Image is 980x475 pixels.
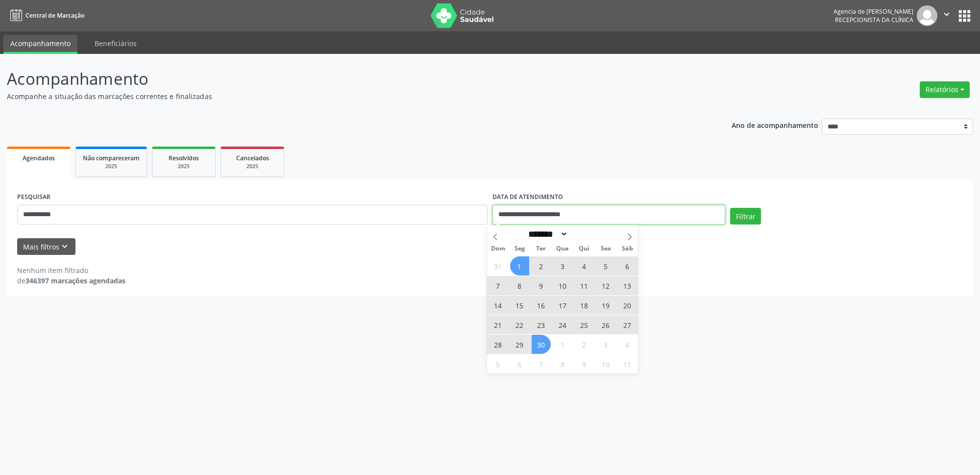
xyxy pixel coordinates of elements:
button: Mais filtroskeyboard_arrow_down [17,238,75,255]
span: Setembro 15, 2025 [510,296,529,315]
i: keyboard_arrow_down [59,241,70,252]
span: Setembro 21, 2025 [489,315,508,334]
span: Setembro 7, 2025 [489,276,508,295]
div: 2025 [83,163,140,170]
a: Beneficiários [88,35,144,52]
span: Outubro 6, 2025 [510,354,529,374]
span: Setembro 12, 2025 [596,276,615,295]
span: Agendados [23,154,55,162]
span: Central de Marcação [25,11,84,20]
span: Setembro 10, 2025 [553,276,572,295]
span: Setembro 27, 2025 [618,315,637,334]
span: Setembro 29, 2025 [510,335,529,354]
button: Filtrar [730,208,761,225]
span: Sex [595,246,616,252]
label: DATA DE ATENDIMENTO [492,190,563,205]
span: Setembro 28, 2025 [489,335,508,354]
span: Setembro 24, 2025 [553,315,572,334]
span: Cancelados [236,154,269,162]
span: Setembro 3, 2025 [553,256,572,275]
a: Acompanhamento [3,35,77,54]
div: 2025 [228,163,277,170]
span: Setembro 23, 2025 [532,315,551,334]
button:  [937,5,956,26]
span: Resolvidos [169,154,199,162]
span: Outubro 7, 2025 [532,354,551,374]
span: Outubro 2, 2025 [575,335,594,354]
span: Setembro 16, 2025 [532,296,551,315]
span: Outubro 3, 2025 [596,335,615,354]
span: Setembro 11, 2025 [575,276,594,295]
span: Não compareceram [83,154,140,162]
span: Outubro 9, 2025 [575,354,594,374]
span: Outubro 4, 2025 [618,335,637,354]
span: Setembro 26, 2025 [596,315,615,334]
span: Setembro 2, 2025 [532,256,551,275]
p: Acompanhe a situação das marcações correntes e finalizadas [7,91,683,101]
span: Dom [487,246,509,252]
span: Outubro 11, 2025 [618,354,637,374]
span: Setembro 4, 2025 [575,256,594,275]
span: Agosto 31, 2025 [489,256,508,275]
span: Sáb [616,246,638,252]
p: Acompanhamento [7,67,683,91]
span: Setembro 18, 2025 [575,296,594,315]
span: Setembro 13, 2025 [618,276,637,295]
span: Outubro 10, 2025 [596,354,615,374]
select: Month [525,229,568,239]
span: Setembro 30, 2025 [532,335,551,354]
strong: 346397 marcações agendadas [25,276,125,285]
span: Setembro 6, 2025 [618,256,637,275]
span: Outubro 5, 2025 [489,354,508,374]
div: de [17,275,125,286]
span: Setembro 22, 2025 [510,315,529,334]
p: Ano de acompanhamento [732,119,818,131]
span: Setembro 14, 2025 [489,296,508,315]
span: Setembro 25, 2025 [575,315,594,334]
input: Year [568,229,600,239]
div: Agencia de [PERSON_NAME] [833,7,913,16]
i:  [941,9,952,20]
span: Setembro 20, 2025 [618,296,637,315]
a: Central de Marcação [7,7,84,24]
span: Setembro 17, 2025 [553,296,572,315]
span: Qua [552,246,573,252]
span: Outubro 8, 2025 [553,354,572,374]
button: apps [956,7,973,25]
button: Relatórios [920,81,970,98]
span: Setembro 5, 2025 [596,256,615,275]
span: Qui [573,246,595,252]
img: img [917,5,937,26]
span: Seg [509,246,530,252]
div: 2025 [159,163,208,170]
span: Recepcionista da clínica [835,16,913,24]
label: PESQUISAR [17,190,50,205]
div: Nenhum item filtrado [17,265,125,275]
span: Setembro 9, 2025 [532,276,551,295]
span: Outubro 1, 2025 [553,335,572,354]
span: Setembro 1, 2025 [510,256,529,275]
span: Setembro 19, 2025 [596,296,615,315]
span: Setembro 8, 2025 [510,276,529,295]
span: Ter [530,246,552,252]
